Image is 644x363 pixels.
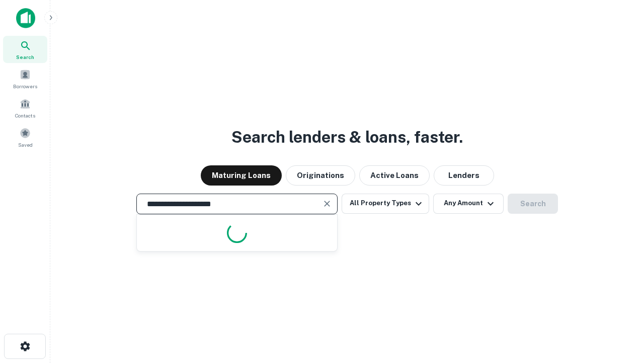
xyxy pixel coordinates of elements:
[16,8,35,28] img: capitalize-icon.png
[18,141,33,149] span: Saved
[286,165,355,186] button: Originations
[3,36,47,63] a: Search
[3,94,47,122] a: Contacts
[201,165,282,186] button: Maturing Loans
[359,165,430,186] button: Active Loans
[15,111,35,119] span: Contacts
[13,82,37,90] span: Borrowers
[3,65,47,92] a: Borrowers
[342,194,429,214] button: All Property Types
[433,194,504,214] button: Any Amount
[3,124,47,151] a: Saved
[594,282,644,331] iframe: Chat Widget
[16,53,34,61] span: Search
[320,197,334,211] button: Clear
[231,125,463,149] h3: Search lenders & loans, faster.
[434,165,494,186] button: Lenders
